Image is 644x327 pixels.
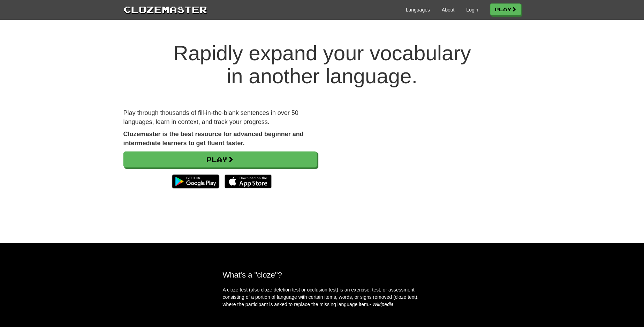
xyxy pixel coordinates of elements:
a: About [442,6,455,13]
a: Login [466,6,478,13]
a: Languages [406,6,430,13]
a: Play [490,3,521,15]
a: Play [123,151,317,168]
img: Get it on Google Play [168,171,222,192]
p: Play through thousands of fill-in-the-blank sentences in over 50 languages, learn in context, and... [123,109,317,126]
em: - Wikipedia [370,302,394,307]
a: Clozemaster [123,3,207,16]
p: A cloze test (also cloze deletion test or occlusion test) is an exercise, test, or assessment con... [223,286,422,308]
img: Download_on_the_App_Store_Badge_US-UK_135x40-25178aeef6eb6b83b96f5f2d004eda3bffbb37122de64afbaef7... [225,174,272,188]
strong: Clozemaster is the best resource for advanced beginner and intermediate learners to get fluent fa... [123,131,304,147]
h2: What's a "cloze"? [223,271,422,279]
